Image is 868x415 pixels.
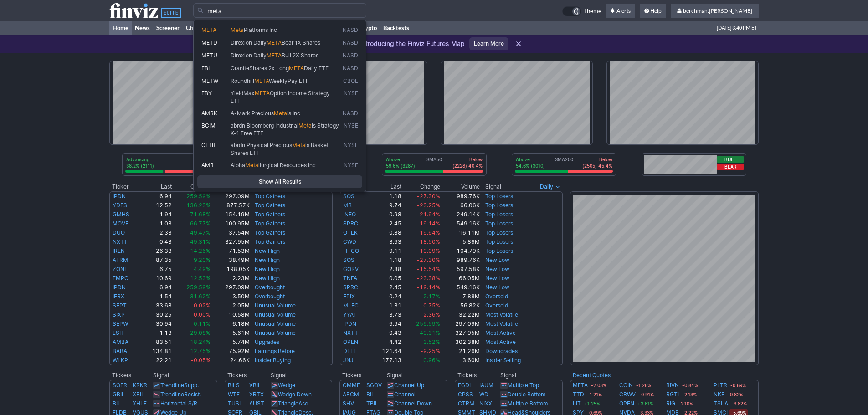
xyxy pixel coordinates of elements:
[540,182,553,191] span: Daily
[113,293,124,300] a: IFRX
[671,4,759,18] a: berchman.[PERSON_NAME]
[211,274,250,283] td: 2.23M
[113,391,125,398] a: GBIL
[126,163,154,169] p: 38.2% (2111)
[714,399,728,408] a: TSLA
[193,20,366,192] div: Search
[141,265,172,274] td: 6.75
[255,357,291,364] a: Insider Buying
[370,283,402,292] td: 2.45
[344,122,358,137] span: NYSE
[211,201,250,210] td: 877.57K
[267,39,282,46] span: META
[201,110,217,117] span: AMRK
[113,229,125,236] a: DUO
[201,52,217,59] span: METU
[211,246,250,256] td: 71.53M
[370,182,402,191] th: Last
[344,162,358,169] span: NYSE
[133,382,147,389] a: KRKR
[441,210,480,219] td: 249.14K
[255,247,280,254] a: New High
[193,3,366,18] input: Search
[666,390,679,399] a: RGTI
[343,400,354,407] a: SHV
[402,182,441,191] th: Change
[417,275,440,282] span: -23.38%
[485,211,513,218] a: Top Losers
[452,163,483,169] p: (2228) 40.4%
[201,162,214,169] span: AMR
[394,382,424,389] a: Channel Up
[717,21,757,35] span: [DATE] 3:40 PM ET
[485,348,518,354] a: Downgrades
[619,381,633,390] a: COIN
[267,52,282,59] span: META
[479,382,493,389] a: IAUM
[385,156,483,170] div: SMA50
[458,391,473,398] a: CPSS
[287,110,300,117] span: ls Inc
[255,256,280,263] a: New High
[211,256,250,265] td: 38.49M
[343,247,359,254] a: HTCO
[255,266,280,272] a: New High
[573,372,611,379] a: Recent Quotes
[228,400,241,407] a: TUSI
[485,238,513,245] a: Top Losers
[141,191,172,201] td: 6.94
[441,201,480,210] td: 66.06K
[508,400,548,407] a: Multiple Bottom
[619,390,636,399] a: CRWV
[573,399,581,408] a: LIT
[153,21,183,35] a: Screener
[458,400,474,407] a: CTRM
[231,90,330,104] span: Option Income Strategy ETF
[113,320,128,327] a: SEPW
[258,162,316,169] span: llurgical Resources Inc
[231,65,289,72] span: GraniteShares 2x Long
[201,65,211,72] span: FBL
[583,6,601,16] span: Theme
[244,26,277,33] span: Platforms Inc
[211,191,250,201] td: 297.09M
[417,247,440,254] span: -19.09%
[141,256,172,265] td: 87.35
[666,399,675,408] a: RIG
[683,7,752,14] span: berchman.[PERSON_NAME]
[201,122,216,129] span: BCIM
[394,400,432,407] a: Channel Down
[249,400,264,407] a: AUST
[343,266,359,272] a: GORV
[201,39,217,46] span: METD
[190,238,211,245] span: 49.31%
[141,283,172,292] td: 6.94
[255,311,296,318] a: Unusual Volume
[417,256,440,263] span: -27.30%
[113,220,128,227] a: MOVE
[343,320,356,327] a: IPDN
[417,238,440,245] span: -18.50%
[113,284,126,291] a: IPDN
[343,220,358,227] a: SPRC
[211,283,250,292] td: 297.09M
[469,37,508,50] a: Learn More
[231,90,255,97] span: YieldMax
[343,329,358,336] a: NXTT
[113,247,125,254] a: IREN
[113,400,121,407] a: BIL
[714,390,724,399] a: NKE
[343,284,358,291] a: SPRC
[231,39,267,46] span: Direxion Daily
[109,182,141,191] th: Ticker
[278,400,309,407] a: TriangleAsc.
[344,90,358,105] span: NYSE
[292,142,305,149] span: Meta
[255,275,280,282] a: New High
[211,219,250,228] td: 100.95M
[231,142,292,149] span: abrdn Physical Precious
[370,210,402,219] td: 0.98
[141,228,172,237] td: 2.33
[485,193,513,200] a: Top Losers
[479,391,488,398] a: WD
